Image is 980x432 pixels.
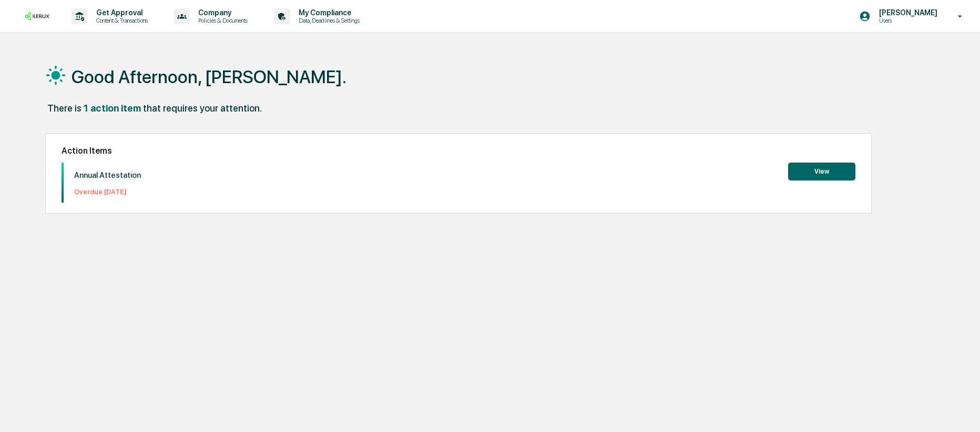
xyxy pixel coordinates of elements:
div: There is [47,103,81,114]
a: View [788,166,855,176]
h1: Good Afternoon, [PERSON_NAME]. [72,66,346,87]
p: Policies & Documents [190,17,253,24]
div: 1 action item [84,103,141,114]
div: that requires your attention. [143,103,262,114]
h2: Action Items [62,146,855,156]
p: Overdue: [DATE] [74,188,141,196]
p: Get Approval [88,8,153,17]
p: My Compliance [290,8,365,17]
img: logo [25,13,50,19]
p: [PERSON_NAME] [871,8,943,17]
p: Annual Attestation [74,170,141,180]
p: Company [190,8,253,17]
p: Data, Deadlines & Settings [290,17,365,24]
p: Users [871,17,943,24]
button: View [788,163,855,180]
p: Content & Transactions [88,17,153,24]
